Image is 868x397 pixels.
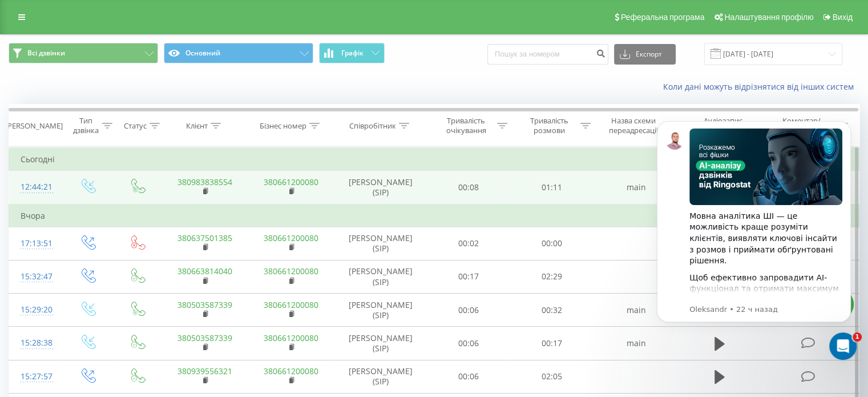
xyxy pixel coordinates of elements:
td: 00:00 [510,227,593,260]
div: 15:28:38 [21,332,51,354]
td: 01:11 [510,171,593,204]
td: 02:05 [510,360,593,393]
button: Експорт [614,44,676,65]
a: 380503587339 [177,332,232,343]
td: [PERSON_NAME] (SIP) [334,260,427,293]
a: 380661200080 [264,299,318,310]
iframe: Intercom notifications сообщение [640,104,868,366]
td: [PERSON_NAME] (SIP) [334,171,427,204]
td: 00:17 [510,327,593,360]
td: main [593,327,679,360]
a: 380637501385 [177,232,232,243]
div: Клієнт [186,121,208,131]
div: 15:32:47 [21,266,51,288]
iframe: Intercom live chat [829,332,857,360]
a: 380983838554 [177,177,232,187]
button: Графік [319,43,385,63]
button: Основний [164,43,313,63]
a: 380661200080 [264,332,318,343]
div: Співробітник [349,121,396,131]
td: main [593,171,679,204]
div: Тривалість очікування [438,116,495,135]
a: 380661200080 [264,266,318,276]
td: 02:29 [510,260,593,293]
a: 380661200080 [264,366,318,376]
div: Тип дзвінка [72,116,99,135]
div: 12:44:21 [21,176,51,198]
td: [PERSON_NAME] (SIP) [334,360,427,393]
a: 380661200080 [264,232,318,243]
div: 17:13:51 [21,232,51,255]
td: [PERSON_NAME] (SIP) [334,227,427,260]
td: 00:06 [427,327,510,360]
td: 00:08 [427,171,510,204]
td: 00:06 [427,294,510,327]
a: Коли дані можуть відрізнятися вiд інших систем [663,81,859,92]
span: Налаштування профілю [724,13,813,22]
div: Тривалість розмови [520,116,578,135]
a: 380663814040 [177,266,232,276]
td: Вчора [9,204,859,227]
input: Пошук за номером [487,44,608,65]
span: Всі дзвінки [27,49,65,58]
span: 1 [853,332,862,342]
td: main [593,294,679,327]
td: 00:02 [427,227,510,260]
a: 380661200080 [264,177,318,187]
a: 380939556321 [177,366,232,376]
td: 00:06 [427,360,510,393]
div: Статус [124,121,147,131]
span: Реферальна програма [621,13,705,22]
td: 00:32 [510,294,593,327]
div: 15:29:20 [21,299,51,321]
td: 00:17 [427,260,510,293]
div: 15:27:57 [21,366,51,388]
td: [PERSON_NAME] (SIP) [334,294,427,327]
button: Всі дзвінки [9,43,158,63]
a: 380503587339 [177,299,232,310]
td: [PERSON_NAME] (SIP) [334,327,427,360]
span: Вихід [833,13,853,22]
div: Назва схеми переадресації [604,116,664,135]
div: Бізнес номер [260,121,306,131]
span: Графік [341,49,364,57]
td: Сьогодні [9,148,859,171]
div: [PERSON_NAME] [5,121,63,131]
